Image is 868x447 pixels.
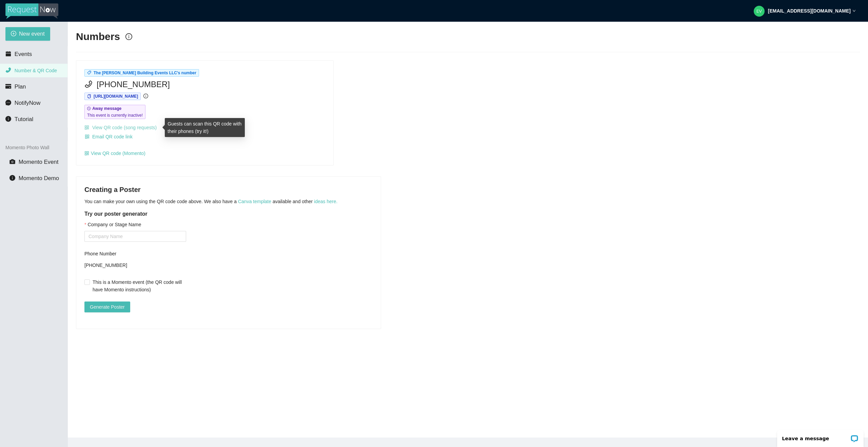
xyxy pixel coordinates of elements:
[84,151,89,156] span: qrcode
[90,278,186,293] span: This is a Momento event (the QR code will have Momento instructions)
[5,83,11,89] span: credit-card
[97,78,170,91] span: [PHONE_NUMBER]
[9,175,15,181] span: info-circle
[5,3,58,19] img: RequestNow
[90,303,125,311] span: Generate Poster
[87,94,91,98] span: copy
[84,80,93,88] span: phone
[5,116,11,122] span: info-circle
[19,30,45,38] span: New event
[84,125,157,130] a: qrcode View QR code (song requests)
[84,260,186,270] div: [PHONE_NUMBER]
[754,6,765,17] img: 55f06193e34949f83d224e56d12eff66
[92,133,133,140] span: Email QR code link
[165,118,245,137] div: Guests can scan this QR code with their phones (try it!)
[94,94,138,99] span: [URL][DOMAIN_NAME]
[84,151,145,156] a: qrcodeView QR code (Momento)
[238,199,271,204] a: Canva template
[125,33,132,40] span: info-circle
[19,159,59,165] span: Momento Event
[5,51,11,57] span: calendar
[15,68,57,73] span: Number & QR Code
[19,175,59,181] span: Momento Demo
[87,106,91,111] span: field-time
[773,426,868,447] iframe: LiveChat chat widget
[84,185,373,194] h4: Creating a Poster
[94,71,196,75] span: The [PERSON_NAME] Building Events LLC's number
[5,27,50,41] button: plus-circleNew event
[143,94,148,98] span: info-circle
[5,67,11,73] span: phone
[92,106,121,111] b: Away message
[84,210,373,218] h5: Try our poster generator
[87,112,143,119] span: This event is currently inactive!
[87,71,91,75] span: tag
[84,198,373,205] p: You can make your own using the QR code code above. We also have a available and other
[84,131,133,142] button: qrcodeEmail QR code link
[314,199,337,204] a: ideas here.
[15,116,33,122] span: Tutorial
[84,231,186,242] input: Company or Stage Name
[84,250,186,257] div: Phone Number
[84,125,89,130] span: qrcode
[5,100,11,105] span: message
[11,31,16,37] span: plus-circle
[15,83,26,90] span: Plan
[15,51,32,57] span: Events
[9,159,15,164] span: camera
[15,100,40,106] span: NotifyNow
[768,8,851,14] strong: [EMAIL_ADDRESS][DOMAIN_NAME]
[76,30,120,44] h2: Numbers
[852,9,856,13] span: down
[84,302,130,312] button: Generate Poster
[85,134,90,140] span: qrcode
[84,221,141,228] label: Company or Stage Name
